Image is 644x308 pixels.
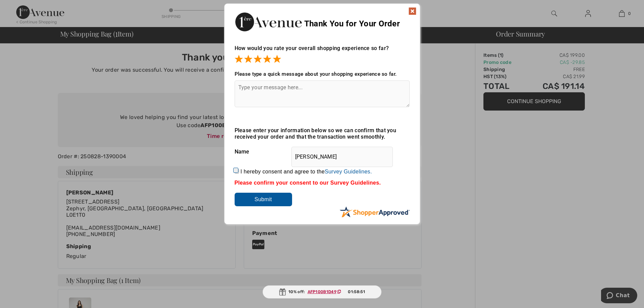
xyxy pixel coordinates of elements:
div: 10% off: [262,285,382,299]
div: Name [235,143,410,160]
div: Please enter your information below so we can confirm that you received your order and that the t... [235,127,410,140]
input: Submit [235,193,292,206]
span: 01:58:51 [348,289,365,295]
div: Please type a quick message about your shopping experience so far. [235,71,410,77]
span: Thank You for Your Order [304,19,400,28]
span: Chat [15,5,29,11]
img: Thank You for Your Order [235,10,302,33]
img: x [408,7,416,15]
div: Please confirm your consent to our Survey Guidelines. [235,180,410,186]
div: How would you rate your overall shopping experience so far? [235,38,410,64]
ins: AFP100B1D49 [308,289,336,294]
img: Gift.svg [279,288,286,295]
a: Survey Guidelines. [325,169,372,174]
label: I hereby consent and agree to the [240,169,372,175]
